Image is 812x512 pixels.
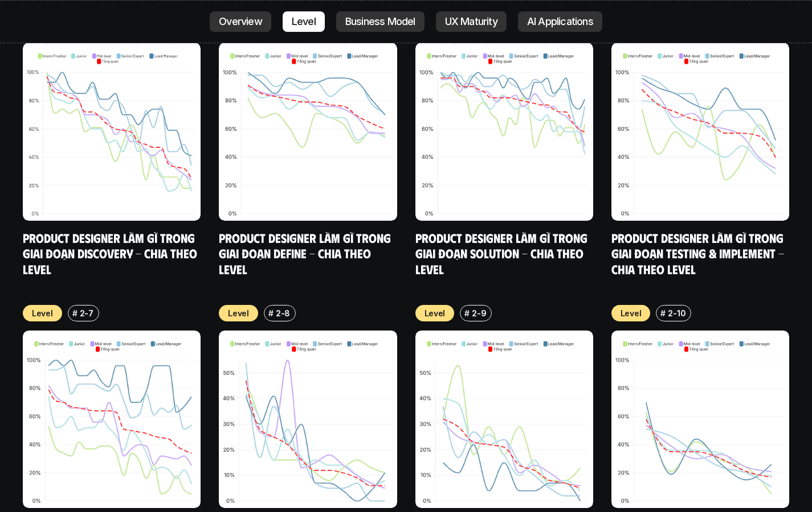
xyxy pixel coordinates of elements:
[660,309,666,317] h6: #
[445,16,497,27] p: UX Maturity
[436,11,507,32] a: UX Maturity
[292,16,316,27] p: Level
[527,16,593,27] p: AI Applications
[336,11,425,32] a: Business Model
[415,230,590,276] a: Product Designer làm gì trong giai đoạn Solution - Chia theo Level
[668,307,685,319] p: 2-10
[425,307,446,319] p: Level
[621,307,642,319] p: Level
[32,307,53,319] p: Level
[23,230,200,276] a: Product Designer làm gì trong giai đoạn Discovery - Chia theo Level
[518,11,602,32] a: AI Applications
[228,307,249,319] p: Level
[72,309,77,317] h6: #
[268,309,274,317] h6: #
[276,307,290,319] p: 2-8
[472,307,486,319] p: 2-9
[611,230,787,276] a: Product Designer làm gì trong giai đoạn Testing & Implement - Chia theo Level
[80,307,93,319] p: 2-7
[219,230,394,276] a: Product Designer làm gì trong giai đoạn Define - Chia theo Level
[345,16,415,27] p: Business Model
[219,16,262,27] p: Overview
[210,11,271,32] a: Overview
[283,11,325,32] a: Level
[464,309,470,317] h6: #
